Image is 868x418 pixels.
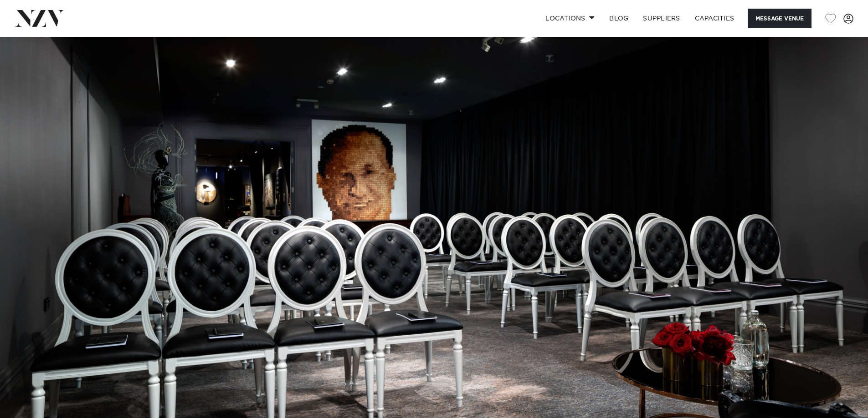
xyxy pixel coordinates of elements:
[538,9,602,28] a: Locations
[748,9,812,28] button: Message Venue
[636,9,687,28] a: SUPPLIERS
[602,9,636,28] a: BLOG
[688,9,742,28] a: Capacities
[15,10,64,26] img: nzv-logo.png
